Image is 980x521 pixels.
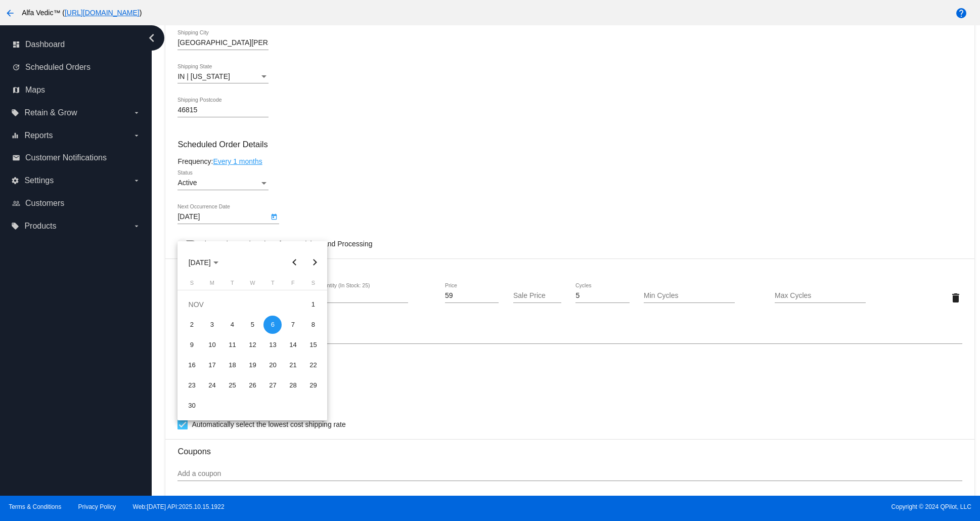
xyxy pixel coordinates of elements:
div: 3 [203,316,221,334]
td: November 11, 2025 [222,335,242,355]
div: 12 [243,336,261,354]
div: 2 [183,316,201,334]
th: Monday [202,280,222,290]
th: Friday [283,280,303,290]
td: November 24, 2025 [202,375,222,396]
div: 18 [223,356,241,374]
th: Saturday [303,280,323,290]
div: 10 [203,336,221,354]
div: 30 [183,397,201,415]
td: November 5, 2025 [242,315,262,335]
td: November 21, 2025 [283,355,303,375]
div: 24 [203,376,221,395]
div: 17 [203,356,221,374]
th: Sunday [182,280,202,290]
td: November 30, 2025 [182,396,202,416]
div: 9 [183,336,201,354]
div: 5 [243,316,261,334]
td: November 8, 2025 [303,315,323,335]
td: November 22, 2025 [303,355,323,375]
div: 6 [263,316,282,334]
div: 20 [263,356,282,374]
td: November 3, 2025 [202,315,222,335]
div: 25 [223,376,241,395]
div: 21 [284,356,302,374]
td: November 25, 2025 [222,375,242,396]
div: 15 [304,336,322,354]
td: November 14, 2025 [283,335,303,355]
td: November 6, 2025 [262,315,283,335]
td: November 12, 2025 [242,335,262,355]
td: November 16, 2025 [182,355,202,375]
td: November 4, 2025 [222,315,242,335]
div: 16 [183,356,201,374]
td: November 20, 2025 [262,355,283,375]
div: 11 [223,336,241,354]
div: 14 [284,336,302,354]
span: [DATE] [189,258,218,267]
td: November 29, 2025 [303,375,323,396]
div: 27 [263,376,282,395]
td: November 15, 2025 [303,335,323,355]
td: November 13, 2025 [262,335,283,355]
td: November 28, 2025 [283,375,303,396]
th: Tuesday [222,280,242,290]
div: 13 [263,336,282,354]
td: November 7, 2025 [283,315,303,335]
div: 4 [223,316,241,334]
div: 22 [304,356,322,374]
div: 1 [304,295,322,314]
div: 23 [183,376,201,395]
td: November 26, 2025 [242,375,262,396]
td: November 17, 2025 [202,355,222,375]
td: November 1, 2025 [303,294,323,315]
td: November 27, 2025 [262,375,283,396]
td: November 9, 2025 [182,335,202,355]
div: 19 [243,356,261,374]
th: Thursday [262,280,283,290]
div: 8 [304,316,322,334]
div: 26 [243,376,261,395]
button: Choose month and year [181,252,227,273]
div: 7 [284,316,302,334]
td: November 23, 2025 [182,375,202,396]
td: NOV [182,294,303,315]
button: Previous month [284,252,304,273]
td: November 2, 2025 [182,315,202,335]
td: November 19, 2025 [242,355,262,375]
div: 28 [284,376,302,395]
td: November 10, 2025 [202,335,222,355]
td: November 18, 2025 [222,355,242,375]
button: Next month [304,252,325,273]
div: 29 [304,376,322,395]
th: Wednesday [242,280,262,290]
